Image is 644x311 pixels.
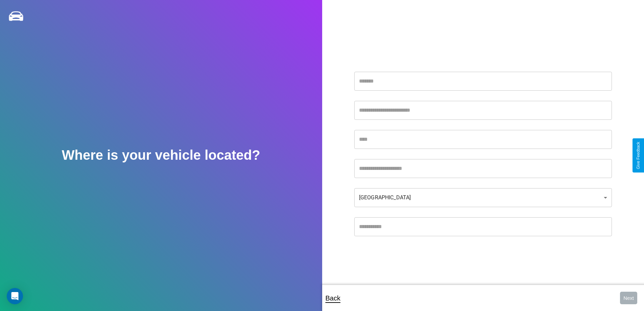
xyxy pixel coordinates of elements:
[636,142,641,169] div: Give Feedback
[326,292,340,304] p: Back
[62,148,260,163] h2: Where is your vehicle located?
[7,288,23,304] div: Open Intercom Messenger
[620,292,637,304] button: Next
[354,188,612,207] div: [GEOGRAPHIC_DATA]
